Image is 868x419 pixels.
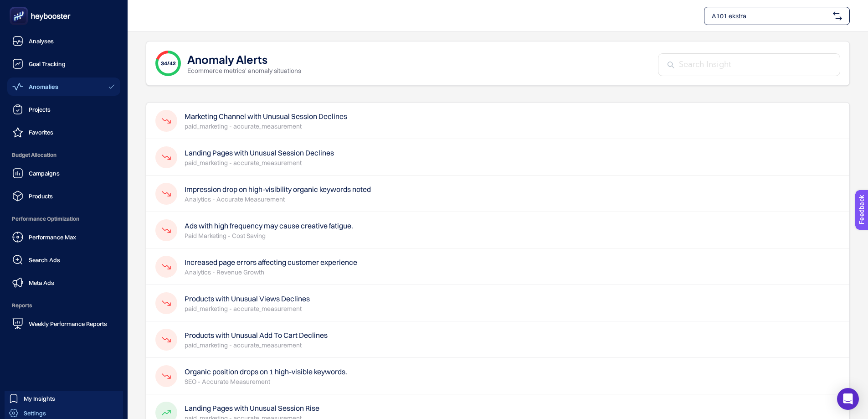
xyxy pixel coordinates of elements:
[185,268,357,277] p: Analytics - Revenue Growth
[7,210,120,228] span: Performance Optimization
[29,170,60,177] span: Campaigns
[7,251,120,269] a: Search Ads
[7,296,120,315] span: Reports
[7,55,120,73] a: Goal Tracking
[7,164,120,182] a: Campaigns
[5,391,123,406] a: My Insights
[29,83,58,90] span: Anomalies
[29,106,51,113] span: Projects
[7,187,120,205] a: Products
[185,231,353,240] p: Paid Marketing - Cost Saving
[185,304,310,313] p: paid_marketing - accurate_measurement
[185,195,371,204] p: Analytics - Accurate Measurement
[29,233,76,241] span: Performance Max
[7,32,120,50] a: Analyses
[29,37,54,45] span: Analyses
[185,257,357,268] h4: Increased page errors affecting customer experience
[7,315,120,333] a: Weekly Performance Reports
[5,3,35,10] span: Feedback
[668,62,674,68] img: Search Insight
[837,388,859,410] div: Open Intercom Messenger
[29,320,107,327] span: Weekly Performance Reports
[185,122,347,131] p: paid_marketing - accurate_measurement
[185,341,328,350] p: paid_marketing - accurate_measurement
[29,129,53,136] span: Favorites
[29,256,60,264] span: Search Ads
[185,158,334,167] p: paid_marketing - accurate_measurement
[29,192,53,200] span: Products
[185,147,334,158] h4: Landing Pages with Unusual Session Declines
[161,60,176,67] span: 34/42
[679,59,831,71] input: Search Insight
[185,366,347,377] h4: Organic position drops on 1 high-visible keywords.
[187,66,301,75] p: Ecommerce metrics' anomaly situations
[185,111,347,122] h4: Marketing Channel with Unusual Session Declines
[185,220,353,231] h4: Ads with high frequency may cause creative fatigue.
[24,395,55,402] span: My Insights
[29,279,54,286] span: Meta Ads
[7,228,120,246] a: Performance Max
[7,123,120,141] a: Favorites
[185,403,319,414] h4: Landing Pages with Unusual Session Rise
[7,274,120,292] a: Meta Ads
[712,11,829,21] span: A101 ekstra
[185,184,371,195] h4: Impression drop on high-visibility organic keywords noted
[7,146,120,164] span: Budget Allocation
[185,330,328,341] h4: Products with Unusual Add To Cart Declines
[185,293,310,304] h4: Products with Unusual Views Declines
[833,11,842,21] img: svg%3e
[185,377,347,386] p: SEO - Accurate Measurement
[29,60,66,67] span: Goal Tracking
[7,78,120,96] a: Anomalies
[187,52,267,66] h1: Anomaly Alerts
[24,409,46,417] span: Settings
[7,100,120,119] a: Projects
